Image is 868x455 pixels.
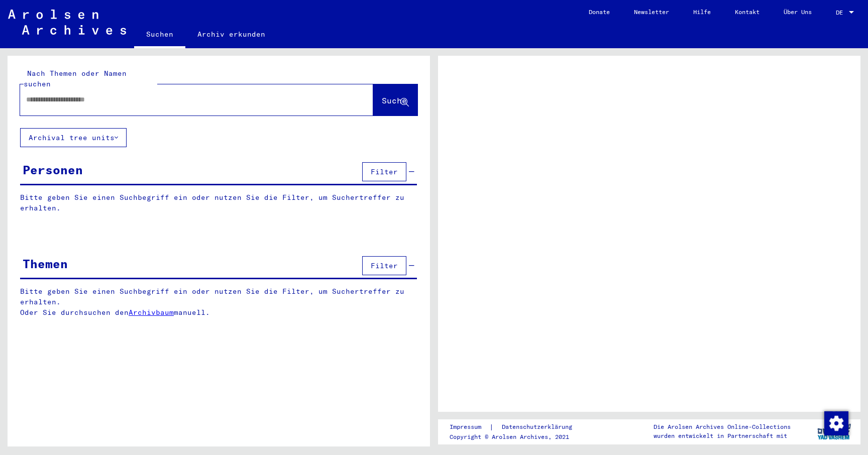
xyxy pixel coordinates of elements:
[371,167,398,176] span: Filter
[373,84,417,116] button: Suche
[371,261,398,270] span: Filter
[134,22,185,48] a: Suchen
[24,69,127,88] mat-label: Nach Themen oder Namen suchen
[23,161,83,179] div: Personen
[654,422,791,431] p: Die Arolsen Archives Online-Collections
[23,255,68,273] div: Themen
[8,10,126,35] img: Arolsen_neg.svg
[20,192,417,213] p: Bitte geben Sie einen Suchbegriff ein oder nutzen Sie die Filter, um Suchertreffer zu erhalten.
[654,431,791,440] p: wurden entwickelt in Partnerschaft mit
[129,308,174,317] a: Archivbaum
[450,422,489,432] a: Impressum
[824,411,848,435] img: Zustimmung ändern
[836,9,847,16] span: DE
[450,432,584,441] p: Copyright © Arolsen Archives, 2021
[20,128,127,147] button: Archival tree units
[20,286,417,318] p: Bitte geben Sie einen Suchbegriff ein oder nutzen Sie die Filter, um Suchertreffer zu erhalten. O...
[185,22,277,46] a: Archiv erkunden
[494,422,584,432] a: Datenschutzerklärung
[362,256,406,275] button: Filter
[382,95,407,105] span: Suche
[815,419,853,444] img: yv_logo.png
[362,162,406,181] button: Filter
[450,422,584,432] div: |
